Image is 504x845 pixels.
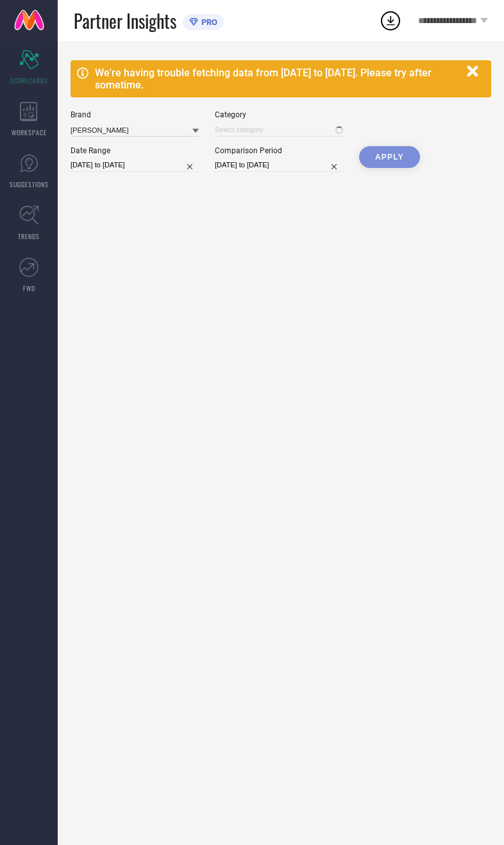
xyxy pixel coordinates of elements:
input: Select comparison period [215,158,343,172]
span: Partner Insights [74,8,176,34]
span: PRO [198,17,217,27]
span: TRENDS [18,231,40,241]
div: Comparison Period [215,146,343,155]
div: Category [215,110,343,119]
span: SUGGESTIONS [10,180,49,189]
div: We're having trouble fetching data from [DATE] to [DATE]. Please try after sometime. [95,67,460,91]
span: WORKSPACE [12,128,47,137]
span: SCORECARDS [10,76,48,85]
div: Date Range [71,146,199,155]
div: Open download list [379,9,402,32]
span: FWD [23,283,35,293]
div: Brand [71,110,199,119]
input: Select date range [71,158,199,172]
